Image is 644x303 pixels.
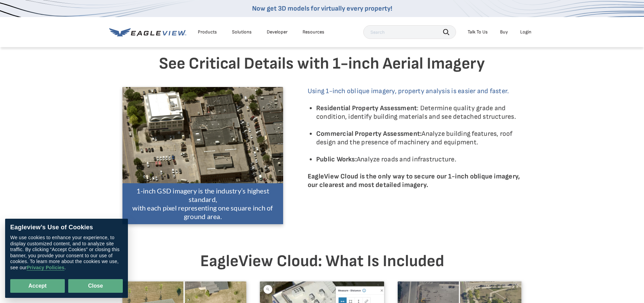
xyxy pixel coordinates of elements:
strong: Residential Property Assessment [316,104,417,112]
li: Analyze roads and infrastructure. [316,155,522,164]
li: Analyze building features, roof design and the presence of machinery and equipment. [316,130,522,155]
div: Eagleview’s Use of Cookies [10,224,123,231]
h3: See Critical Details with 1-inch Aerial Imagery [122,54,522,74]
button: Close [68,279,123,293]
h2: EagleView Cloud: What Is Included [122,251,522,282]
a: Privacy Policies [27,265,64,271]
li: : Determine quality grade and condition, identify building materials and see detached structures. [316,104,522,130]
a: Developer [267,29,288,35]
figcaption: 1-inch GSD imagery is the industry’s highest standard, with each pixel representing one square in... [122,183,283,224]
strong: EagleView Cloud is the only way to secure our 1-inch oblique imagery, our clearest and most detai... [308,172,520,189]
button: Accept [10,279,65,293]
p: Using 1-inch oblique imagery, property analysis is easier and faster. [308,87,522,96]
div: Login [520,29,531,35]
div: We use cookies to enhance your experience, to display customized content, and to analyze site tra... [10,235,123,271]
strong: Public Works: [316,155,357,163]
a: Buy [500,29,508,35]
input: Search [363,25,456,39]
div: Solutions [232,29,252,35]
a: Now get 3D models for virtually every property! [252,4,392,13]
div: Resources [303,29,324,35]
strong: Commercial Property Assessment: [316,130,422,138]
div: Talk To Us [468,29,488,35]
div: Products [198,29,217,35]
